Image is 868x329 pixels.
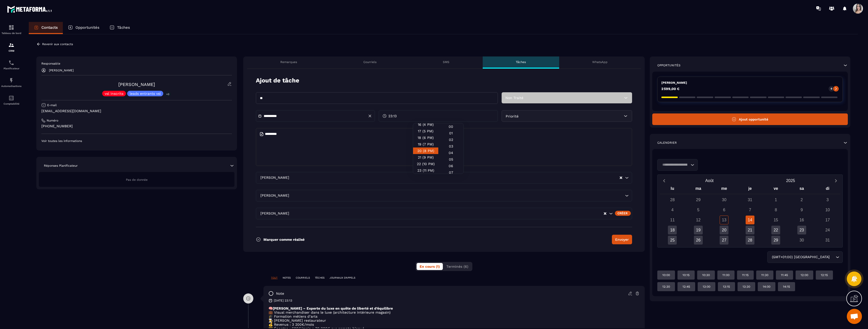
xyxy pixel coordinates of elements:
[117,25,130,30] p: Tâches
[761,273,768,277] p: 11:30
[746,226,754,234] div: 21
[694,236,703,245] div: 26
[438,136,464,143] div: 02
[443,60,449,64] p: SMS
[296,276,310,280] p: COURRIELS
[847,309,862,324] a: Ouvrir le chat
[256,208,632,219] div: Search for option
[661,162,689,168] input: Search for option
[420,264,440,268] span: En cours (1)
[831,177,840,184] button: Next month
[438,163,464,169] div: 06
[662,285,670,289] p: 12:30
[259,175,290,181] span: [PERSON_NAME]
[165,92,171,97] p: +3
[290,193,624,198] input: Search for option
[615,211,631,216] div: Créer
[438,143,464,149] div: 03
[63,22,104,34] a: Opportunités
[446,264,468,268] span: Terminés (6)
[41,62,232,66] p: Responsable
[657,63,681,67] p: Opportunités
[767,251,843,263] div: Search for option
[831,87,832,91] p: 0
[130,92,161,95] p: leads entrants vsl
[1,38,21,56] a: formationformationCRM
[771,236,780,245] div: 29
[516,60,526,64] p: Tâches
[660,185,685,194] div: lu
[657,141,677,145] p: Calendrier
[438,156,464,163] div: 05
[661,87,680,91] p: 2 599,00 €
[259,211,290,216] span: [PERSON_NAME]
[720,195,728,204] div: 30
[256,172,632,184] div: Search for option
[821,273,828,277] p: 12:15
[694,205,703,214] div: 5
[413,134,438,141] div: 18 (6 PM)
[413,167,438,174] div: 23 (11 PM)
[8,42,14,48] img: formation
[280,60,297,64] p: Remarques
[256,76,299,85] p: Ajout de tâche
[823,236,832,245] div: 31
[268,322,640,326] p: 💰 Revenus : 3 200€/mois
[685,185,711,194] div: ma
[417,263,443,270] button: En cours (1)
[604,212,606,216] button: Clear Selected
[771,195,780,204] div: 1
[668,226,677,234] div: 18
[1,91,21,109] a: accountantaccountantComptabilité
[746,195,754,204] div: 31
[438,130,464,136] div: 01
[315,276,324,280] p: TÂCHES
[797,205,806,214] div: 9
[438,149,464,156] div: 04
[413,141,438,147] div: 19 (7 PM)
[47,118,58,123] p: Numéro
[771,205,780,214] div: 8
[683,273,690,277] p: 10:15
[668,195,677,204] div: 28
[438,169,464,176] div: 07
[8,77,14,83] img: automations
[823,195,832,204] div: 3
[274,298,292,303] p: [DATE] 23:13
[797,216,806,224] div: 16
[283,276,291,280] p: NOTES
[683,285,690,289] p: 12:45
[413,121,438,128] div: 16 (4 PM)
[1,102,21,105] p: Comptabilité
[831,254,834,260] input: Search for option
[413,154,438,161] div: 21 (9 PM)
[771,254,831,260] span: (GMT+01:00) [GEOGRAPHIC_DATA]
[1,56,21,74] a: schedulerschedulerPlanificateur
[781,273,788,277] p: 11:45
[722,273,729,277] p: 11:00
[41,109,232,113] p: [EMAIL_ADDRESS][DOMAIN_NAME]
[271,276,278,280] p: TOUT
[506,114,519,118] span: Priorité
[44,164,78,168] p: Réponses Planificateur
[104,22,135,34] a: Tâches
[413,128,438,134] div: 17 (5 PM)
[661,81,839,85] p: [PERSON_NAME]
[438,123,464,130] div: 00
[801,273,808,277] p: 12:00
[29,22,63,34] a: Contacts
[703,285,710,289] p: 13:00
[8,95,14,101] img: accountant
[694,195,703,204] div: 29
[746,205,754,214] div: 7
[723,285,730,289] p: 13:15
[1,49,21,52] p: CRM
[694,216,703,224] div: 12
[669,176,750,185] button: Open months overlay
[662,273,670,277] p: 10:00
[763,185,789,194] div: ve
[668,205,677,214] div: 4
[7,5,52,14] img: logo
[443,263,471,270] button: Terminés (6)
[330,276,355,280] p: JOURNAUX D'APPELS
